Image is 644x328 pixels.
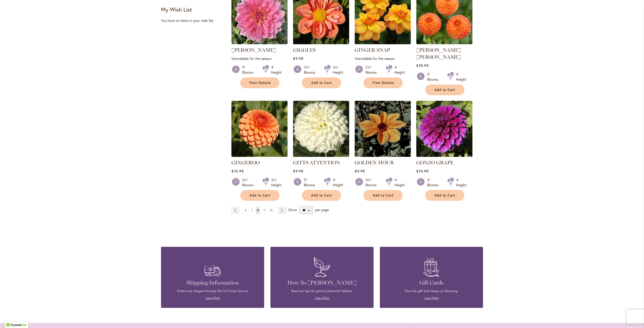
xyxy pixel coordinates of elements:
a: View Details [240,77,279,88]
a: GITTS ATTENTION [293,160,340,166]
div: 3½' Height [333,65,343,75]
p: Unavailable for the season [355,56,411,61]
img: Golden Hour [355,101,411,157]
div: 4' Height [456,72,466,82]
span: Add to Cart [434,88,455,92]
span: $12.95 [231,169,244,173]
span: $10.95 [416,169,428,173]
span: $9.95 [293,169,303,173]
h4: Gift Cards [387,279,475,286]
a: 6 [244,207,248,214]
span: Show [288,207,297,212]
div: 4' Height [394,65,405,75]
button: Add to Cart [240,190,279,201]
span: Add to Cart [434,193,455,198]
button: Add to Cart [302,190,341,201]
button: Add to Cart [425,190,464,201]
a: 7 [250,207,254,214]
span: Add to Cart [250,193,270,198]
a: GINGER WILLO [416,40,472,45]
a: GIGGLES [293,47,316,53]
a: GINGEROO [231,160,260,166]
h4: Shipping Information [169,279,257,286]
a: GONZO GRAPE [416,153,472,158]
span: 8 [257,208,259,212]
button: Add to Cart [364,190,403,201]
a: Learn More [206,296,220,300]
strong: My Wish List [161,6,192,13]
img: GONZO GRAPE [416,101,472,157]
span: Add to Cart [311,81,332,85]
a: [PERSON_NAME] [PERSON_NAME] [416,47,461,60]
span: $9.95 [293,56,303,61]
a: 10 [268,207,274,214]
a: GIGGLES [293,40,349,45]
span: 10 [270,208,273,212]
a: GINGER SNAP [355,47,390,53]
div: 2" Blooms [427,72,441,82]
p: Unavailable for the season [231,56,288,61]
a: View Details [364,77,403,88]
div: 3½" Blooms [304,65,318,75]
div: 3½" Blooms [366,65,380,75]
div: 5" Blooms [304,177,318,188]
div: 4' Height [271,65,281,75]
span: per page [315,207,329,212]
span: 7 [251,208,253,212]
div: 4' Height [456,177,466,188]
a: [PERSON_NAME] [231,47,276,53]
a: 9 [262,207,266,214]
button: Add to Cart [302,77,341,88]
span: Add to Cart [311,193,332,198]
div: 4½" Blooms [366,177,380,188]
a: Golden Hour [355,153,411,158]
div: 3" Blooms [427,177,441,188]
a: GINGEROO [231,153,288,158]
span: 9 [263,208,265,212]
div: 3½' Height [271,177,281,188]
div: 4' Height [333,177,343,188]
div: You have no items in your wish list. [161,18,228,23]
span: $15.95 [416,63,428,68]
span: View Details [372,81,394,85]
a: GOLDEN HOUR [355,160,394,166]
p: Give the gift that keeps on blooming. [387,289,475,293]
div: 5" Blooms [242,65,256,75]
span: View Details [249,81,271,85]
a: GINGER SNAP [355,40,411,45]
p: Read our tips for growing beautiful dahlias. [278,289,366,293]
h4: How To [PERSON_NAME] [278,279,366,286]
a: GONZO GRAPE [416,160,454,166]
img: GITTS ATTENTION [293,101,349,157]
span: Add to Cart [373,193,393,198]
a: GITTS ATTENTION [293,153,349,158]
div: 2½" Blooms [242,177,256,188]
div: 4' Height [394,177,405,188]
button: Add to Cart [425,84,464,95]
span: $9.95 [355,169,365,173]
p: Orders are shipped through the US Postal Service [169,289,257,293]
a: Learn More [424,296,439,300]
iframe: Launch Accessibility Center [4,310,18,324]
a: Learn More [315,296,329,300]
a: Gerrie Hoek [231,40,288,45]
img: GINGEROO [231,101,288,157]
span: 6 [245,208,247,212]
